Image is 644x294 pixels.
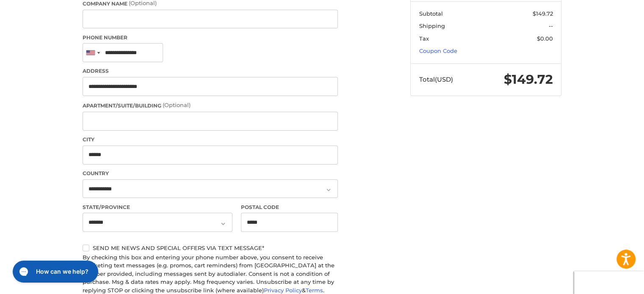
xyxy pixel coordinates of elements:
[419,22,445,29] span: Shipping
[83,170,338,177] label: Country
[419,47,457,54] a: Coupon Code
[83,203,232,211] label: State/Province
[419,75,453,83] span: Total (USD)
[306,287,323,294] a: Terms
[574,271,644,294] iframe: Google Customer Reviews
[83,44,102,62] div: United States: +1
[83,67,338,75] label: Address
[83,245,338,251] label: Send me news and special offers via text message*
[264,287,302,294] a: Privacy Policy
[549,22,553,29] span: --
[533,10,553,17] span: $149.72
[537,35,553,42] span: $0.00
[8,258,100,286] iframe: Gorgias live chat messenger
[241,203,338,211] label: Postal Code
[504,71,553,87] span: $149.72
[83,101,338,110] label: Apartment/Suite/Building
[83,136,338,143] label: City
[83,34,338,41] label: Phone Number
[163,102,191,108] small: (Optional)
[419,35,429,42] span: Tax
[419,10,443,17] span: Subtotal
